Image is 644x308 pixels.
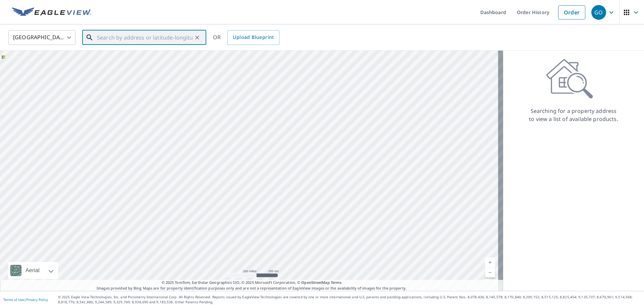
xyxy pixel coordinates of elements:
[26,297,48,302] a: Privacy Policy
[227,30,279,45] a: Upload Blueprint
[213,30,279,45] div: OR
[3,297,24,302] a: Terms of Use
[558,5,585,19] a: Order
[485,257,495,267] a: Current Level 5, Zoom In
[331,280,342,285] a: Terms
[8,262,58,279] div: Aerial
[58,295,641,305] p: © 2025 Eagle View Technologies, Inc. and Pictometry International Corp. All Rights Reserved. Repo...
[12,7,91,17] img: EV Logo
[301,280,329,285] a: OpenStreetMap
[193,33,202,42] button: Clear
[162,280,342,286] span: © 2025 TomTom, Earthstar Geographics SIO, © 2025 Microsoft Corporation, ©
[233,33,274,42] span: Upload Blueprint
[97,28,193,47] input: Search by address or latitude-longitude
[8,28,75,47] div: [GEOGRAPHIC_DATA]
[3,298,48,302] p: |
[485,267,495,278] a: Current Level 5, Zoom Out
[529,107,619,123] p: Searching for a property address to view a list of available products.
[23,262,42,279] div: Aerial
[591,5,606,20] div: GO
